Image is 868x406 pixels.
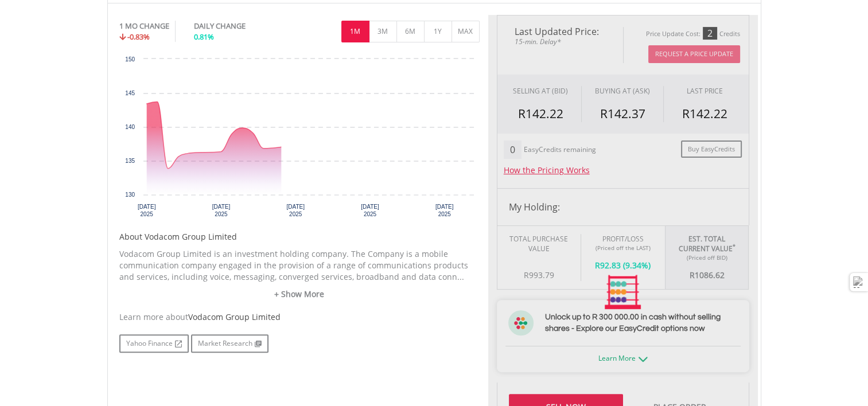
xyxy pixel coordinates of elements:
[127,32,150,42] span: -0.83%
[435,204,453,217] text: [DATE] 2025
[125,192,135,198] text: 130
[191,334,268,353] a: Market Research
[119,311,480,323] div: Learn more about
[369,21,397,42] button: 3M
[396,21,425,42] button: 6M
[125,90,135,96] text: 145
[361,204,379,217] text: [DATE] 2025
[119,53,480,225] div: Chart. Highcharts interactive chart.
[424,21,452,42] button: 1Y
[341,21,369,42] button: 1M
[125,158,135,164] text: 135
[125,56,135,63] text: 150
[119,334,189,353] a: Yahoo Finance
[137,204,155,217] text: [DATE] 2025
[119,53,480,225] svg: Interactive chart
[125,124,135,130] text: 140
[119,21,169,32] div: 1 MO CHANGE
[119,231,480,243] h5: About Vodacom Group Limited
[212,204,230,217] text: [DATE] 2025
[194,21,284,32] div: DAILY CHANGE
[451,21,480,42] button: MAX
[286,204,305,217] text: [DATE] 2025
[194,32,214,42] span: 0.81%
[119,288,480,300] a: + Show More
[119,248,480,283] p: Vodacom Group Limited is an investment holding company. The Company is a mobile communication com...
[188,311,281,322] span: Vodacom Group Limited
